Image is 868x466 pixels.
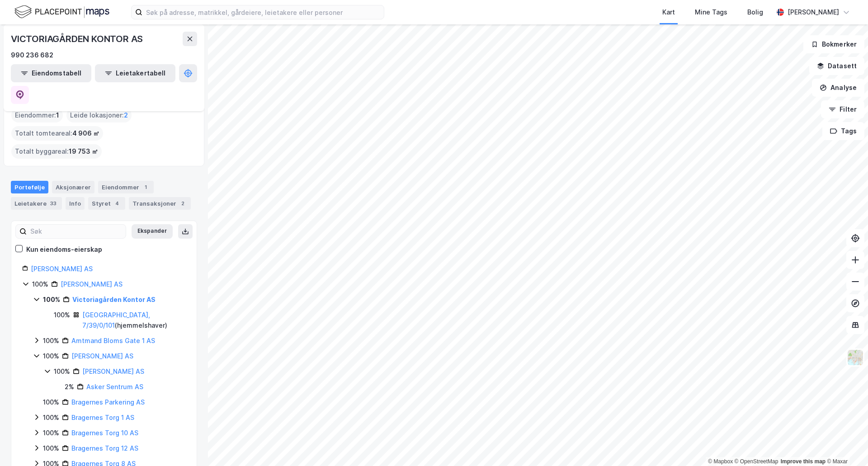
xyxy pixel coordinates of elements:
[43,351,59,362] div: 100%
[803,35,864,53] button: Bokmerker
[662,7,675,18] div: Kart
[142,5,384,19] input: Søk på adresse, matrikkel, gårdeiere, leietakere eller personer
[43,294,60,305] div: 100%
[178,199,187,208] div: 2
[48,199,58,208] div: 33
[43,335,59,346] div: 100%
[113,199,122,208] div: 4
[72,296,156,303] a: Victoriagården Kontor AS
[11,197,62,210] div: Leietakere
[735,458,778,465] a: OpenStreetMap
[11,126,103,141] div: Totalt tomteareal :
[72,128,99,139] span: 4 906 ㎡
[71,444,138,452] a: Bragernes Torg 12 AS
[71,352,133,360] a: [PERSON_NAME] AS
[132,224,173,239] button: Ekspander
[71,429,138,437] a: Bragernes Torg 10 AS
[822,122,864,140] button: Tags
[71,337,155,344] a: Amtmand Bloms Gate 1 AS
[31,265,93,273] a: [PERSON_NAME] AS
[708,458,733,465] a: Mapbox
[781,458,826,465] a: Improve this map
[11,108,63,122] div: Eiendommer :
[747,7,763,18] div: Bolig
[82,367,144,375] a: [PERSON_NAME] AS
[82,311,150,329] a: [GEOGRAPHIC_DATA], 7/39/0/101
[71,414,134,421] a: Bragernes Torg 1 AS
[32,279,48,290] div: 100%
[43,412,59,423] div: 100%
[71,398,145,406] a: Bragernes Parkering AS
[56,110,59,121] span: 1
[82,310,186,331] div: ( hjemmelshaver )
[43,443,59,454] div: 100%
[847,349,864,366] img: Z
[823,423,868,466] div: Kontrollprogram for chat
[52,181,94,193] div: Aksjonærer
[88,197,125,210] div: Styret
[788,7,839,18] div: [PERSON_NAME]
[65,381,74,392] div: 2%
[11,50,53,61] div: 990 236 682
[61,280,123,288] a: [PERSON_NAME] AS
[54,366,70,377] div: 100%
[812,79,864,97] button: Analyse
[821,100,864,118] button: Filter
[69,146,98,157] span: 19 753 ㎡
[43,428,59,438] div: 100%
[695,7,727,18] div: Mine Tags
[823,423,868,466] iframe: Chat Widget
[66,197,85,210] div: Info
[43,397,59,408] div: 100%
[11,181,48,193] div: Portefølje
[11,144,102,159] div: Totalt byggareal :
[95,64,175,82] button: Leietakertabell
[129,197,191,210] div: Transaksjoner
[54,310,70,320] div: 100%
[11,32,145,46] div: VICTORIAGÅRDEN KONTOR AS
[124,110,128,121] span: 2
[11,64,91,82] button: Eiendomstabell
[141,183,150,192] div: 1
[809,57,864,75] button: Datasett
[14,4,109,20] img: logo.f888ab2527a4732fd821a326f86c7f29.svg
[27,225,126,238] input: Søk
[98,181,154,193] div: Eiendommer
[26,244,102,255] div: Kun eiendoms-eierskap
[66,108,132,122] div: Leide lokasjoner :
[86,383,143,391] a: Asker Sentrum AS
